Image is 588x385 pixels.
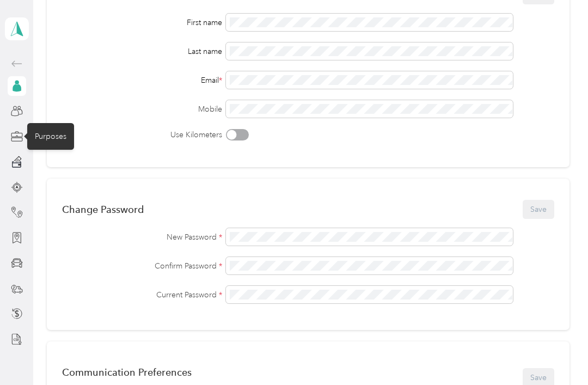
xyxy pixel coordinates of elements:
[62,260,222,272] label: Confirm Password
[62,289,222,301] label: Current Password
[527,324,588,385] iframe: Everlance-gr Chat Button Frame
[62,75,222,86] div: Email
[62,103,222,115] label: Mobile
[62,17,222,28] div: First name
[62,231,222,243] label: New Password
[62,46,222,57] div: Last name
[62,129,222,140] label: Use Kilometers
[27,123,74,150] div: Purposes
[62,204,144,215] div: Change Password
[62,366,226,378] div: Communication Preferences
